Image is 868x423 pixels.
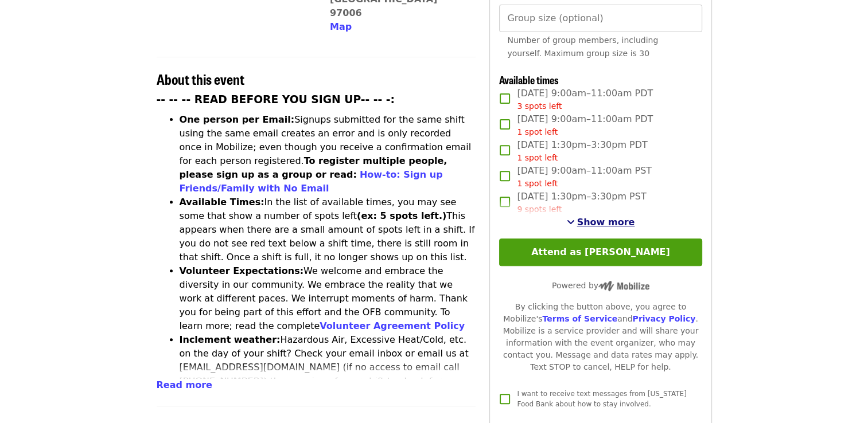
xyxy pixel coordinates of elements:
[180,265,304,276] strong: Volunteer Expectations:
[517,101,562,111] span: 3 spots left
[517,87,653,112] span: [DATE] 9:00am–11:00am PDT
[180,333,476,402] li: Hazardous Air, Excessive Heat/Cold, etc. on the day of your shift? Check your email inbox or emai...
[330,21,352,32] span: Map
[577,217,635,228] span: Show more
[567,216,635,229] button: See more timeslots
[157,378,212,392] button: Read more
[180,195,476,264] li: In the list of available times, you may see some that show a number of spots left This appears wh...
[552,281,649,290] span: Powered by
[180,114,295,125] strong: One person per Email:
[180,264,476,333] li: We welcome and embrace the diversity in our community. We embrace the reality that we work at dif...
[180,197,264,207] strong: Available Times:
[499,238,702,266] button: Attend as [PERSON_NAME]
[330,20,352,34] button: Map
[517,153,558,162] span: 1 spot left
[157,69,244,89] span: About this event
[499,301,702,373] div: By clicking the button above, you agree to Mobilize's and . Mobilize is a service provider and wi...
[632,314,695,323] a: Privacy Policy
[517,127,558,136] span: 1 spot left
[517,138,647,164] span: [DATE] 1:30pm–3:30pm PDT
[157,379,212,390] span: Read more
[517,205,562,214] span: 9 spots left
[507,36,658,58] span: Number of group members, including yourself. Maximum group size is 30
[542,314,617,323] a: Terms of Service
[180,155,447,180] strong: To register multiple people, please sign up as a group or read:
[517,390,686,408] span: I want to receive text messages from [US_STATE] Food Bank about how to stay involved.
[517,112,653,138] span: [DATE] 9:00am–11:00am PDT
[598,281,649,291] img: Powered by Mobilize
[517,179,558,188] span: 1 spot left
[157,93,395,105] strong: -- -- -- READ BEFORE YOU SIGN UP-- -- -:
[499,5,702,32] input: [object Object]
[517,164,652,190] span: [DATE] 9:00am–11:00am PST
[320,320,465,331] a: Volunteer Agreement Policy
[180,169,443,194] a: How-to: Sign up Friends/Family with No Email
[180,334,281,345] strong: Inclement weather:
[180,113,476,195] li: Signups submitted for the same shift using the same email creates an error and is only recorded o...
[357,210,446,221] strong: (ex: 5 spots left.)
[499,72,559,87] span: Available times
[517,190,646,216] span: [DATE] 1:30pm–3:30pm PST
